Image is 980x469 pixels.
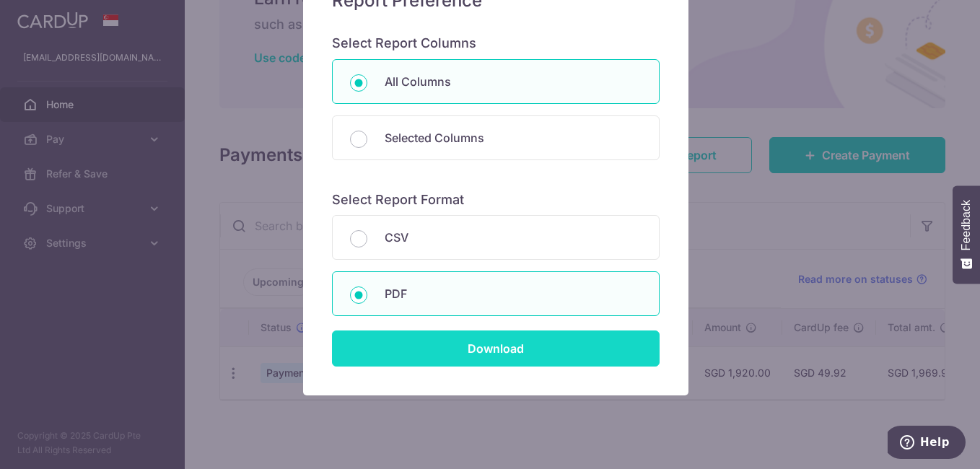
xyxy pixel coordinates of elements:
[385,229,642,246] p: CSV
[953,185,980,284] button: Feedback - Show survey
[332,330,660,367] input: Download
[385,285,642,302] p: PDF
[960,200,973,250] span: Feedback
[385,73,642,90] p: All Columns
[888,426,966,462] iframe: Opens a widget where you can find more information
[385,129,642,146] p: Selected Columns
[332,35,660,52] h6: Select Report Columns
[332,192,660,209] h6: Select Report Format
